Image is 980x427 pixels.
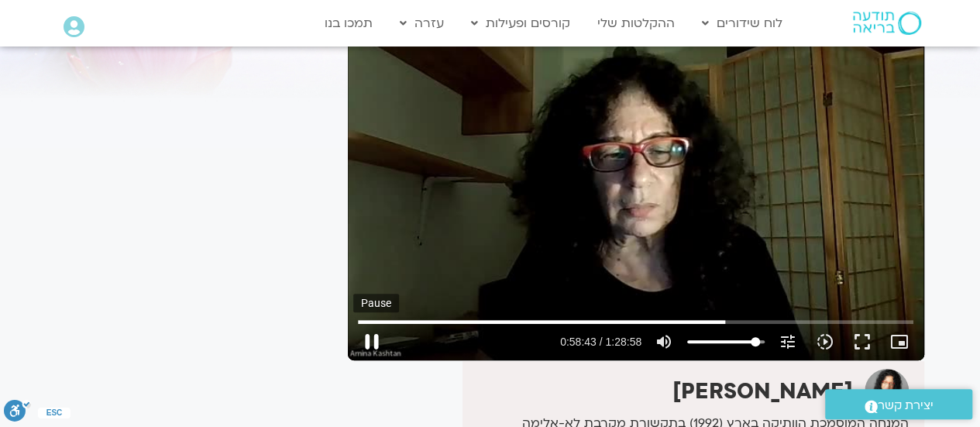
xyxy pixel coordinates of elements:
span: יצירת קשר [878,395,934,416]
a: קורסים ופעילות [463,9,578,38]
strong: [PERSON_NAME] [672,377,853,406]
img: תודעה בריאה [853,12,921,35]
a: תמכו בנו [317,9,380,38]
a: יצירת קשר [825,389,972,419]
a: לוח שידורים [694,9,790,38]
a: עזרה [392,9,452,38]
a: ההקלטות שלי [590,9,683,38]
img: ארנינה קשתן [865,369,909,413]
